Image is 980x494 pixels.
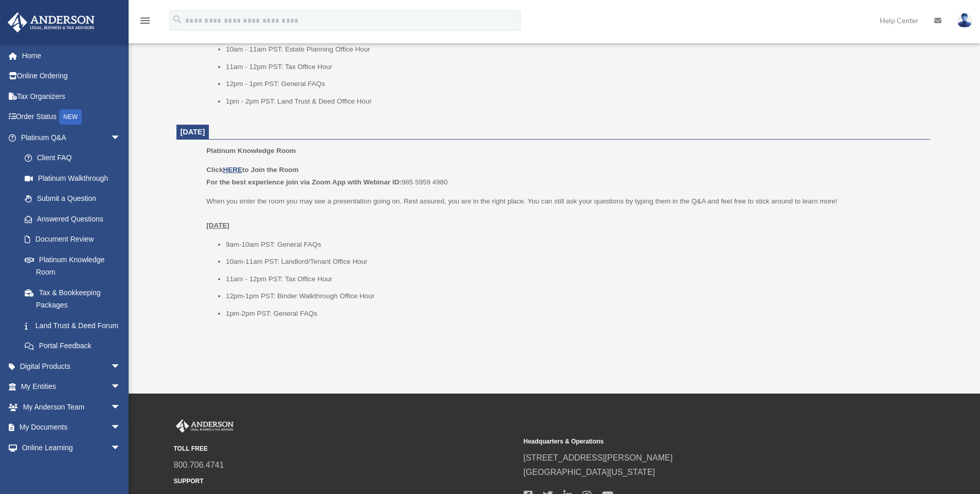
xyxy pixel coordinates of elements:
a: Answered Questions [14,209,136,229]
a: Digital Productsarrow_drop_down [7,356,136,377]
a: Home [7,45,136,66]
span: arrow_drop_down [111,397,131,418]
a: My Anderson Teamarrow_drop_down [7,397,136,417]
li: 11am - 12pm PST: Tax Office Hour [226,273,923,285]
a: Land Trust & Deed Forum [14,315,136,336]
img: Anderson Advisors Platinum Portal [174,419,236,433]
li: 12pm-1pm PST: Binder Walkthrough Office Hour [226,290,923,302]
small: SUPPORT [174,476,516,487]
span: arrow_drop_down [111,127,131,148]
b: For the best experience join via Zoom App with Webinar ID: [206,178,401,186]
span: arrow_drop_down [111,417,131,438]
a: Platinum Walkthrough [14,168,136,189]
small: Headquarters & Operations [524,436,866,447]
span: [DATE] [181,128,205,136]
p: 985 5959 4980 [206,164,922,188]
a: My Documentsarrow_drop_down [7,417,136,438]
span: Platinum Knowledge Room [206,147,296,155]
div: NEW [59,109,82,125]
i: menu [139,14,151,27]
a: Order StatusNEW [7,107,136,128]
li: 1pm-2pm PST: General FAQs [226,308,923,320]
li: 11am - 12pm PST: Tax Office Hour [226,61,923,73]
span: arrow_drop_down [111,437,131,458]
li: 10am - 11am PST: Estate Planning Office Hour [226,43,923,56]
a: Tax & Bookkeeping Packages [14,282,136,315]
li: 1pm - 2pm PST: Land Trust & Deed Office Hour [226,95,923,108]
a: Submit a Question [14,189,136,209]
img: Anderson Advisors Platinum Portal [5,12,98,32]
a: [GEOGRAPHIC_DATA][US_STATE] [524,468,655,476]
a: My Entitiesarrow_drop_down [7,377,136,397]
a: Document Review [14,229,136,250]
a: Platinum Q&Aarrow_drop_down [7,127,136,148]
a: [STREET_ADDRESS][PERSON_NAME] [524,453,673,462]
p: When you enter the room you may see a presentation going on. Rest assured, you are in the right p... [206,195,922,232]
span: arrow_drop_down [111,458,131,479]
b: Click to Join the Room [206,166,298,174]
span: arrow_drop_down [111,377,131,398]
a: Online Learningarrow_drop_down [7,437,136,458]
small: TOLL FREE [174,444,516,454]
a: Client FAQ [14,148,136,168]
a: Platinum Knowledge Room [14,249,131,282]
span: arrow_drop_down [111,356,131,377]
u: [DATE] [206,222,229,229]
img: User Pic [957,13,972,28]
a: Online Ordering [7,66,136,87]
a: Tax Organizers [7,86,136,107]
li: 10am-11am PST: Landlord/Tenant Office Hour [226,255,923,268]
i: search [172,14,183,25]
li: 12pm - 1pm PST: General FAQs [226,78,923,90]
a: Billingarrow_drop_down [7,458,136,479]
a: 800.706.4741 [174,461,224,469]
a: HERE [223,166,242,174]
a: menu [139,18,151,27]
li: 9am-10am PST: General FAQs [226,239,923,251]
a: Portal Feedback [14,336,136,356]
